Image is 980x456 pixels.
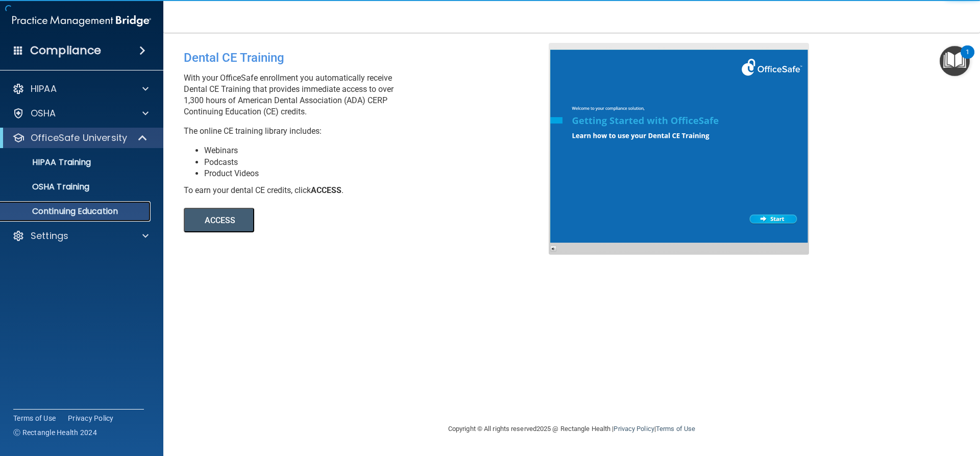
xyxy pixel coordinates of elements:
[31,107,56,119] p: OSHA
[7,182,89,192] p: OSHA Training
[7,157,91,167] p: HIPAA Training
[7,206,146,217] p: Continuing Education
[184,208,254,232] button: ACCESS
[184,73,556,117] p: With your OfficeSafe enrollment you automatically receive Dental CE Training that provides immedi...
[803,383,968,424] iframe: Drift Widget Chat Controller
[204,157,556,168] li: Podcasts
[204,145,556,156] li: Webinars
[204,168,556,179] li: Product Videos
[184,126,556,137] p: The online CE training library includes:
[68,413,114,423] a: Privacy Policy
[184,185,556,196] div: To earn your dental CE credits, click .
[31,83,57,95] p: HIPAA
[30,43,101,58] h4: Compliance
[940,46,970,76] button: Open Resource Center, 1 new notification
[31,132,127,144] p: OfficeSafe University
[12,83,149,95] a: HIPAA
[385,413,758,445] div: Copyright © All rights reserved 2025 @ Rectangle Health | |
[31,230,68,242] p: Settings
[184,43,556,73] div: Dental CE Training
[614,425,654,433] a: Privacy Policy
[13,413,56,423] a: Terms of Use
[12,230,149,242] a: Settings
[13,427,97,438] span: Ⓒ Rectangle Health 2024
[12,11,151,31] img: PMB logo
[184,217,463,225] a: ACCESS
[311,185,341,195] b: ACCESS
[12,107,149,119] a: OSHA
[656,425,695,433] a: Terms of Use
[12,132,148,144] a: OfficeSafe University
[966,52,969,65] div: 1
